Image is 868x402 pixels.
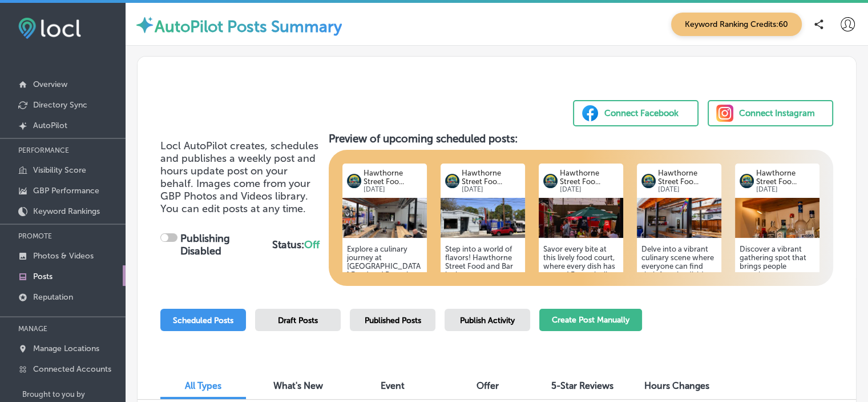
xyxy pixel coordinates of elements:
p: Hawthorne Street Foo... [560,169,619,186]
p: Reputation [33,292,73,302]
span: Publish Activity [460,316,515,325]
h5: Delve into a vibrant culinary scene where everyone can find their favorite dish! From inventive v... [641,245,717,373]
img: 1748487550c389f918-49a6-4f5f-aa49-df9090899724_2025-05-01.jpg [441,198,525,238]
label: AutoPilot Posts Summary [155,17,342,36]
strong: Publishing Disabled [180,232,230,257]
span: Locl AutoPilot creates, schedules and publishes a weekly post and hours update post on your behal... [160,140,318,202]
p: [DATE] [364,186,422,193]
p: Hawthorne Street Foo... [756,169,815,186]
div: Connect Facebook [604,105,679,122]
h5: Discover a vibrant gathering spot that brings people together over exceptional eats and drinks. W... [740,245,815,373]
p: [DATE] [658,186,717,193]
img: logo [641,174,656,188]
p: AutoPilot [33,121,67,130]
span: Hours Changes [644,380,709,391]
span: Scheduled Posts [173,316,233,325]
p: [DATE] [756,186,815,193]
img: fda3e92497d09a02dc62c9cd864e3231.png [18,18,81,39]
img: logo [347,174,361,188]
span: All Types [185,380,221,391]
p: Visibility Score [33,165,86,175]
p: GBP Performance [33,186,99,196]
img: autopilot-icon [135,15,155,35]
p: Keyword Rankings [33,206,100,216]
h5: Explore a culinary journey at [GEOGRAPHIC_DATA] Food and Bar, where local chefs craft mouthwateri... [347,245,422,373]
span: 5-Star Reviews [551,380,613,391]
button: Connect Facebook [573,100,699,126]
img: 1756370014d8255c68-34b8-457c-b1d4-21b34264b0ef_2025-08-27.jpg [637,198,721,238]
strong: Status: [272,238,320,251]
p: [DATE] [462,186,520,193]
p: Connected Accounts [33,364,111,374]
p: Directory Sync [33,100,87,110]
span: Published Posts [365,316,421,325]
button: Create Post Manually [539,309,642,331]
p: Brought to you by [22,390,126,399]
span: What's New [273,380,323,391]
img: logo [445,174,459,188]
p: Hawthorne Street Foo... [658,169,717,186]
h5: Savor every bite at this lively food court, where every dish has a story! From sizzling shawarmas... [543,245,619,373]
span: Off [304,238,320,251]
span: Keyword Ranking Credits: 60 [671,13,802,36]
span: Offer [477,380,499,391]
p: Photos & Videos [33,251,94,261]
p: [DATE] [560,186,619,193]
p: Overview [33,79,67,89]
span: Draft Posts [278,316,318,325]
p: Manage Locations [33,344,99,353]
span: Event [381,380,405,391]
p: Hawthorne Street Foo... [364,169,422,186]
div: Connect Instagram [739,105,815,122]
img: 175636999326a49185-51ea-4401-a539-c4203f27c079_2025-08-27.jpg [735,198,819,238]
p: Posts [33,272,53,281]
span: You can edit posts at any time. [160,202,306,215]
h5: Step into a world of flavors! Hawthorne Street Food and Bar invites everyone to experience deligh... [445,245,520,373]
img: 1748487534182ba721-c3a9-4de4-915a-318a4a168599_2025-05-01.jpg [342,198,427,238]
img: logo [543,174,558,188]
h3: Preview of upcoming scheduled posts: [329,132,833,145]
p: Hawthorne Street Foo... [462,169,520,186]
button: Connect Instagram [708,100,833,126]
img: logo [740,174,754,188]
img: 17567161604b7bad0f-1260-4f34-845d-c7d242d0729f_2025-08-31.jpg [539,198,623,238]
